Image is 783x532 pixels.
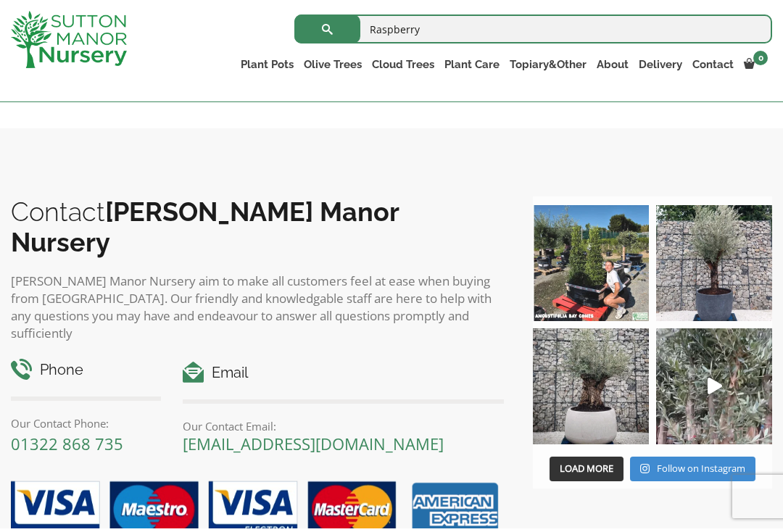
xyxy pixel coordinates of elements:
p: [PERSON_NAME] Manor Nursery aim to make all customers feel at ease when buying from [GEOGRAPHIC_D... [11,276,504,346]
span: 0 [753,54,768,69]
a: Olive Trees [299,58,367,78]
span: Load More [560,465,613,478]
h4: Email [183,365,504,388]
img: logo [11,14,127,72]
input: Search... [294,18,772,47]
a: Instagram Follow on Instagram [630,460,755,485]
a: [EMAIL_ADDRESS][DOMAIN_NAME] [183,436,444,458]
h2: Contact [11,200,504,261]
a: 01322 868 735 [11,436,123,458]
p: Our Contact Email: [183,421,504,439]
span: Follow on Instagram [657,465,745,478]
a: Delivery [634,58,687,78]
b: [PERSON_NAME] Manor Nursery [11,200,399,261]
a: Cloud Trees [367,58,439,78]
img: New arrivals Monday morning of beautiful olive trees 🤩🤩 The weather is beautiful this summer, gre... [656,332,772,448]
svg: Play [708,381,722,398]
a: About [592,58,634,78]
h4: Phone [11,362,161,385]
img: Our elegant & picturesque Angustifolia Cones are an exquisite addition to your Bay Tree collectio... [533,209,649,325]
a: 0 [739,58,772,78]
svg: Instagram [640,467,650,478]
button: Load More [550,460,623,485]
p: Our Contact Phone: [11,418,161,436]
a: Topiary&Other [505,58,592,78]
img: A beautiful multi-stem Spanish Olive tree potted in our luxurious fibre clay pots 😍😍 [656,209,772,325]
a: Play [656,332,772,448]
a: Plant Pots [236,58,299,78]
img: Check out this beauty we potted at our nursery today ❤️‍🔥 A huge, ancient gnarled Olive tree plan... [533,332,649,448]
a: Plant Care [439,58,505,78]
a: Contact [687,58,739,78]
